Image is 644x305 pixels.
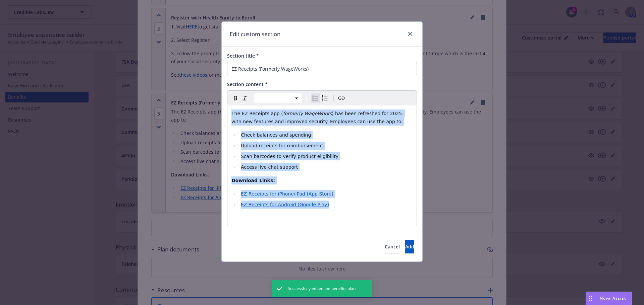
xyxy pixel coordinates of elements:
[241,164,298,170] span: Access live chat support
[406,30,414,38] a: close
[405,243,414,250] span: Add
[586,292,594,305] div: Drag to move
[230,30,280,39] h1: Edit custom section
[231,111,283,116] span: The EZ Receipts app (
[288,286,356,292] span: Successfully edited the benefits plan
[311,93,320,103] button: Bulleted list
[600,295,626,301] span: Nova Assist
[385,243,400,250] span: Cancel
[227,105,417,226] div: editable markdown
[231,178,275,183] strong: Download Links:
[320,93,329,103] button: Numbered list
[405,240,414,253] button: Add
[283,111,332,116] em: formerly WageWorks
[227,81,268,87] span: Section content *
[241,143,323,148] span: Upload receipts for reimbursement
[227,53,259,59] span: Section title *
[231,93,240,103] button: Bold
[241,191,333,197] a: EZ Receipts for iPhone/iPad (App Store)
[586,292,632,305] button: Nova Assist
[311,93,329,103] div: toggle group
[240,93,250,103] button: Italic
[241,154,338,159] span: Scan barcodes to verify product eligibility
[254,93,302,103] button: Block type
[337,93,346,103] button: Create link
[385,240,400,253] button: Cancel
[241,202,329,207] a: EZ Receipts for Android (Google Play)
[241,132,311,138] span: Check balances and spending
